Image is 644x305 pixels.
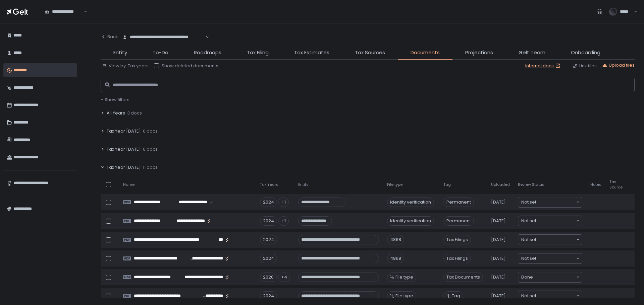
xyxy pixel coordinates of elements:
input: Search for option [205,34,205,41]
span: All Years [107,110,125,116]
div: Search for option [518,216,582,226]
span: Tax Filings [443,254,471,263]
div: Search for option [518,235,582,245]
div: 2024 [260,254,277,263]
span: Tax Year [DATE] [107,146,141,152]
input: Search for option [536,255,576,262]
span: File type [395,274,413,280]
span: Gelt Team [519,49,545,57]
span: Tax Sources [355,49,385,57]
span: Tax Filings [443,235,471,244]
div: 2024 [260,235,277,244]
span: Tax Year [DATE] [107,164,141,170]
div: +1 [278,216,289,226]
button: + Show filters [101,97,129,103]
div: Identity verification [387,198,434,207]
input: Search for option [536,218,576,224]
span: [DATE] [491,274,506,280]
span: Entity [298,182,308,187]
span: Notes [590,182,601,187]
span: Not set [521,218,536,224]
div: Search for option [518,272,582,282]
button: Back [101,30,118,44]
div: +1 [278,198,289,207]
span: 3 docs [127,110,142,116]
span: File type [395,293,413,299]
span: [DATE] [491,255,506,261]
span: Name [123,182,135,187]
span: Tax Years [260,182,278,187]
span: [DATE] [491,293,506,299]
span: Entity [113,49,127,57]
span: [DATE] [491,218,506,224]
a: Internal docs [525,63,562,69]
span: Not set [521,199,536,206]
div: Back [101,34,118,40]
div: 4868 [387,254,404,263]
span: 0 docs [143,146,158,152]
button: Upload files [602,62,635,68]
div: Identity verification [387,216,434,226]
span: Tax Filing [247,49,269,57]
span: Onboarding [571,49,600,57]
span: Tax Documents [443,273,483,282]
div: +4 [278,273,290,282]
span: Tag [452,293,460,299]
span: 11 docs [143,164,158,170]
span: To-Do [153,49,168,57]
div: Search for option [518,291,582,301]
div: 2020 [260,273,277,282]
span: Not set [521,236,536,243]
input: Search for option [536,293,576,299]
span: [DATE] [491,237,506,243]
button: Link files [573,63,597,69]
input: Search for option [536,236,576,243]
div: Search for option [518,253,582,263]
input: Search for option [533,274,576,281]
span: 0 docs [143,128,158,134]
input: Search for option [536,199,576,206]
div: Search for option [118,30,209,44]
span: Documents [411,49,440,57]
span: Not set [521,293,536,299]
button: View by: Tax years [102,63,149,69]
span: Tax Year [DATE] [107,128,141,134]
div: Search for option [40,5,87,19]
div: 2024 [260,216,277,226]
span: [DATE] [491,199,506,205]
span: Done [521,274,533,281]
div: 2024 [260,198,277,207]
div: 2024 [260,291,277,301]
span: File type [387,182,402,187]
span: Permanent [443,216,474,226]
span: Tag [443,182,451,187]
div: 4868 [387,235,404,244]
span: Tax Source [609,179,623,189]
span: Not set [521,255,536,262]
span: Permanent [443,198,474,207]
span: Roadmaps [194,49,221,57]
span: Uploaded [491,182,510,187]
span: Review Status [518,182,544,187]
div: Search for option [518,197,582,207]
span: Tax Estimates [294,49,329,57]
span: Projections [465,49,493,57]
